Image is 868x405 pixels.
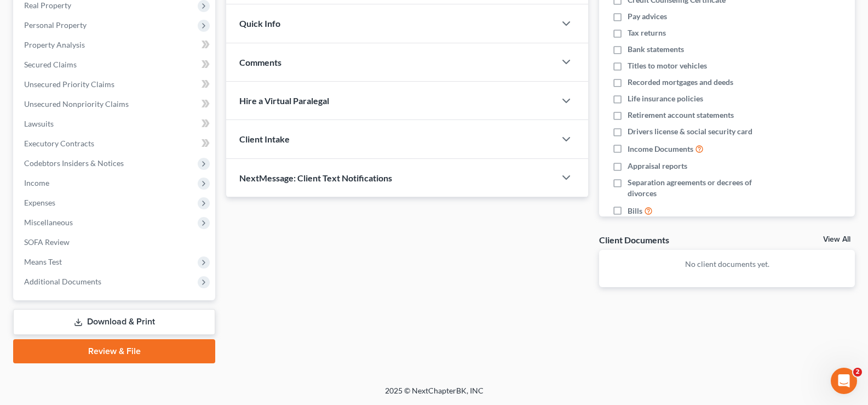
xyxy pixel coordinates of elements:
[628,44,684,55] span: Bank statements
[15,35,215,55] a: Property Analysis
[24,178,49,187] span: Income
[831,368,857,394] iframe: Intercom live chat
[628,93,703,104] span: Life insurance policies
[239,57,281,67] span: Comments
[628,110,734,121] span: Retirement account statements
[24,1,71,10] span: Real Property
[823,236,850,243] a: View All
[628,144,693,155] span: Income Documents
[24,99,129,109] span: Unsecured Nonpriority Claims
[24,218,73,227] span: Miscellaneous
[599,234,669,246] div: Client Documents
[24,158,124,168] span: Codebtors Insiders & Notices
[15,114,215,134] a: Lawsuits
[24,79,114,89] span: Unsecured Priority Claims
[239,18,280,28] span: Quick Info
[24,257,62,266] span: Means Test
[24,198,55,207] span: Expenses
[628,177,781,199] span: Separation agreements or decrees of divorces
[239,173,392,183] span: NextMessage: Client Text Notifications
[24,277,101,286] span: Additional Documents
[15,55,215,75] a: Secured Claims
[24,139,94,148] span: Executory Contracts
[15,134,215,153] a: Executory Contracts
[239,134,290,144] span: Client Intake
[15,232,215,252] a: SOFA Review
[853,368,862,377] span: 2
[628,126,752,137] span: Drivers license & social security card
[628,161,687,172] span: Appraisal reports
[15,75,215,94] a: Unsecured Priority Claims
[122,385,746,405] div: 2025 © NextChapterBK, INC
[628,60,707,71] span: Titles to motor vehicles
[15,94,215,114] a: Unsecured Nonpriority Claims
[628,27,666,38] span: Tax returns
[24,237,70,247] span: SOFA Review
[628,77,733,88] span: Recorded mortgages and deeds
[239,95,329,106] span: Hire a Virtual Paralegal
[628,206,642,216] span: Bills
[24,20,87,30] span: Personal Property
[24,40,85,49] span: Property Analysis
[13,339,215,363] a: Review & File
[13,309,215,335] a: Download & Print
[608,259,846,270] p: No client documents yet.
[24,119,54,128] span: Lawsuits
[628,11,667,22] span: Pay advices
[24,60,77,69] span: Secured Claims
